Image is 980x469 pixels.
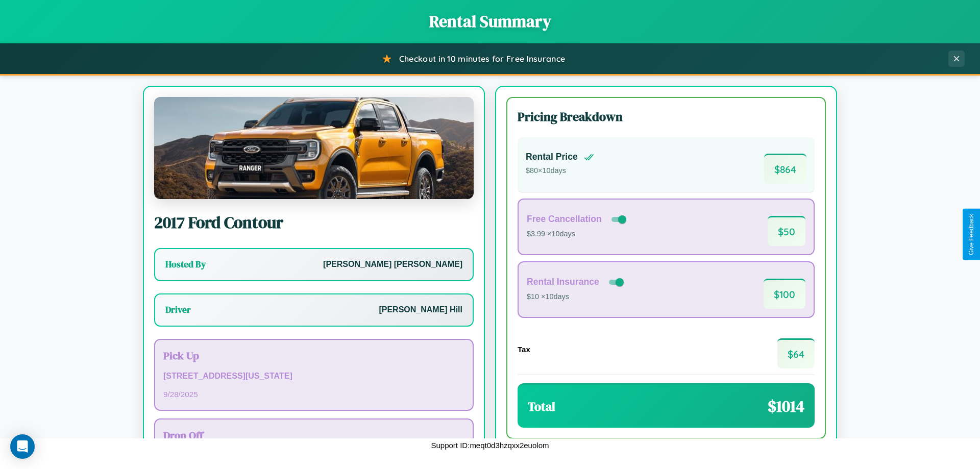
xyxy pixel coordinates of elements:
p: [STREET_ADDRESS][US_STATE] [163,369,464,384]
h3: Pricing Breakdown [518,108,815,125]
span: Checkout in 10 minutes for Free Insurance [399,54,565,64]
h4: Rental Price [526,152,578,162]
h4: Rental Insurance [527,277,599,287]
div: Give Feedback [968,214,975,255]
h3: Driver [165,304,191,316]
p: $10 × 10 days [527,290,626,304]
h4: Free Cancellation [527,214,602,225]
span: $ 100 [764,279,805,309]
h1: Rental Summary [10,10,970,33]
p: [PERSON_NAME] Hill [379,303,462,317]
h3: Hosted By [165,258,206,270]
p: 9 / 28 / 2025 [163,387,464,401]
span: $ 1014 [768,395,804,417]
h2: 2017 Ford Contour [154,211,474,234]
h3: Pick Up [163,348,464,363]
span: $ 864 [764,154,806,184]
p: $ 80 × 10 days [526,164,594,178]
h3: Drop Off [163,428,464,442]
p: Support ID: meqt0d3hzqxx2euolom [431,438,549,452]
span: $ 50 [768,216,805,246]
div: Open Intercom Messenger [10,434,35,459]
img: Ford Contour [154,97,474,199]
span: $ 64 [777,338,815,368]
h4: Tax [518,345,530,354]
h3: Total [528,398,555,415]
p: $3.99 × 10 days [527,228,628,241]
p: [PERSON_NAME] [PERSON_NAME] [323,257,462,272]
